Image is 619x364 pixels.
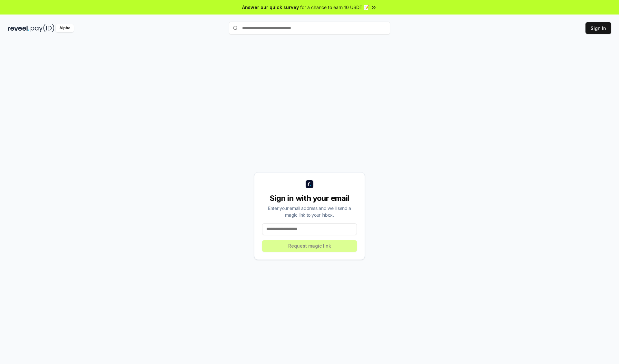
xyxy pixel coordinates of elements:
span: Answer our quick survey [242,4,299,11]
span: for a chance to earn 10 USDT 📝 [300,4,369,11]
button: Sign In [585,22,611,34]
img: pay_id [31,24,54,32]
div: Sign in with your email [262,193,357,203]
img: logo_small [306,180,313,188]
div: Alpha [56,24,74,32]
img: reveel_dark [8,24,29,32]
div: Enter your email address and we’ll send a magic link to your inbox. [262,205,357,218]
